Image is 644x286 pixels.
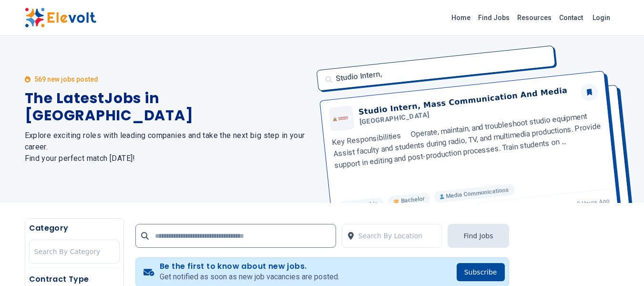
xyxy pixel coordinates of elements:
[587,8,616,27] a: Login
[25,8,96,28] img: Elevolt
[448,224,509,248] button: Find Jobs
[448,10,474,25] a: Home
[29,274,120,285] h5: Contract Type
[25,130,311,164] h2: Explore exciting roles with leading companies and take the next big step in your career. Find you...
[29,222,120,234] h5: Category
[513,10,555,25] a: Resources
[160,262,339,271] h4: Be the first to know about new jobs.
[474,10,513,25] a: Find Jobs
[34,74,98,84] p: 569 new jobs posted
[25,90,311,124] h1: The Latest Jobs in [GEOGRAPHIC_DATA]
[457,263,505,281] button: Subscribe
[160,271,339,283] p: Get notified as soon as new job vacancies are posted.
[555,10,587,25] a: Contact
